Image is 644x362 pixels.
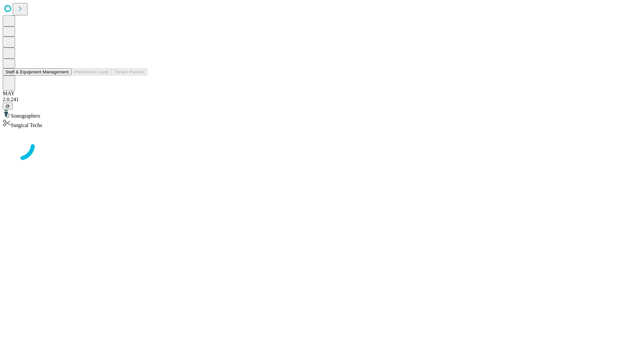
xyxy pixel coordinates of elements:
[71,68,112,75] button: Preference Cards
[3,97,641,103] div: 2.0.241
[3,68,71,75] button: Staff & Equipment Management
[112,68,147,75] button: Tenant Params
[3,110,641,119] div: Sonographers
[3,103,13,110] button: @
[5,104,10,109] span: @
[3,119,641,128] div: Surgical Techs
[3,90,641,97] div: MAY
